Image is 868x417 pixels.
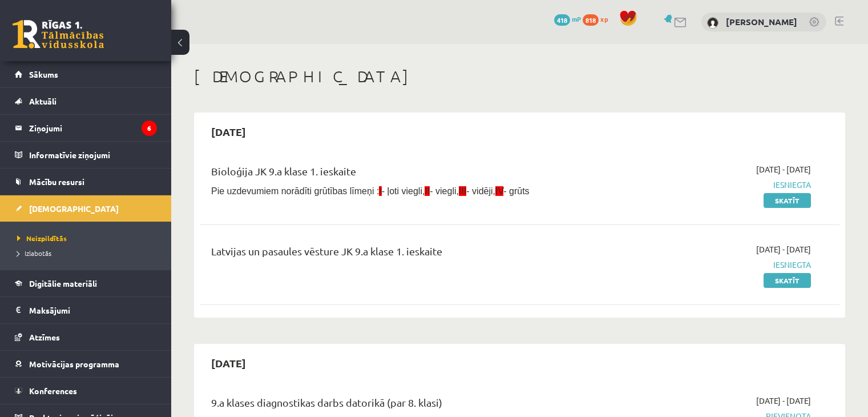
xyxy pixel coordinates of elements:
span: I [379,186,381,196]
a: Izlabotās [17,248,160,258]
span: [DEMOGRAPHIC_DATA] [29,203,119,214]
a: [DEMOGRAPHIC_DATA] [15,195,157,222]
a: Skatīt [764,193,811,208]
span: Izlabotās [17,248,51,258]
legend: Ziņojumi [29,115,157,141]
a: Motivācijas programma [15,351,157,377]
legend: Maksājumi [29,297,157,323]
h1: [DEMOGRAPHIC_DATA] [194,67,845,86]
span: Sākums [29,69,58,79]
span: III [459,186,466,196]
img: Adriana Bukovska [707,17,718,29]
a: 818 xp [583,14,613,23]
a: Rīgas 1. Tālmācības vidusskola [13,20,104,49]
a: Mācību resursi [15,169,157,195]
span: 418 [554,14,570,26]
h2: [DATE] [200,350,257,376]
i: 6 [142,121,157,136]
span: Iesniegta [623,259,811,271]
a: Sākums [15,61,157,87]
span: mP [572,14,581,23]
span: 818 [583,14,599,26]
span: Iesniegta [623,179,811,191]
a: Informatīvie ziņojumi [15,142,157,168]
span: Mācību resursi [29,177,84,187]
a: 418 mP [554,14,581,23]
a: [PERSON_NAME] [726,16,797,27]
a: Atzīmes [15,324,157,350]
a: Neizpildītās [17,233,160,243]
span: [DATE] - [DATE] [756,163,811,175]
h2: [DATE] [200,118,257,145]
span: Atzīmes [29,332,60,342]
a: Ziņojumi6 [15,115,157,141]
a: Konferences [15,378,157,404]
span: Pie uzdevumiem norādīti grūtības līmeņi : - ļoti viegli, - viegli, - vidēji, - grūts [211,186,530,196]
span: [DATE] - [DATE] [756,395,811,407]
span: [DATE] - [DATE] [756,243,811,255]
a: Aktuāli [15,88,157,114]
legend: Informatīvie ziņojumi [29,142,157,168]
span: Digitālie materiāli [29,278,97,288]
span: Motivācijas programma [29,359,119,369]
span: Konferences [29,386,77,396]
a: Maksājumi [15,297,157,323]
a: Digitālie materiāli [15,270,157,296]
a: Skatīt [764,273,811,288]
span: Aktuāli [29,96,56,106]
div: Latvijas un pasaules vēsture JK 9.a klase 1. ieskaite [211,243,605,264]
div: 9.a klases diagnostikas darbs datorikā (par 8. klasi) [211,395,605,416]
span: IV [495,186,503,196]
span: II [425,186,430,196]
span: xp [600,14,608,23]
div: Bioloģija JK 9.a klase 1. ieskaite [211,163,605,185]
span: Neizpildītās [17,234,67,243]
